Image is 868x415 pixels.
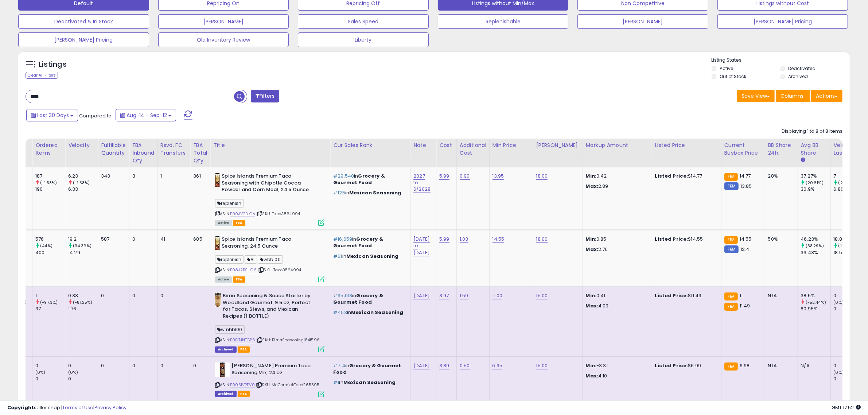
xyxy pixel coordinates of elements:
div: $11.49 [655,292,716,299]
p: 0.85 [586,236,646,243]
p: in [333,190,405,196]
div: 37.27% [801,173,830,179]
strong: Copyright [7,404,34,411]
span: 13.85 [740,183,752,190]
b: Listed Price: [655,236,688,243]
div: 41 [160,236,185,243]
p: 4.10 [586,373,646,379]
button: [PERSON_NAME] Pricing [717,14,848,29]
span: Mexican Seasoning [351,309,404,316]
p: 4.09 [586,303,646,309]
span: 14.55 [740,236,752,243]
small: Avg BB Share. [801,157,805,163]
a: 0.90 [460,172,470,180]
div: 0 [132,362,152,369]
span: 2025-10-13 17:52 GMT [832,404,861,411]
span: FBA [233,276,245,283]
div: Markup Amount [586,141,649,149]
a: 14.55 [493,236,505,243]
a: 2027 to 6/2028 [413,172,431,193]
div: 0 [35,362,65,369]
a: 15.00 [536,292,548,299]
a: Privacy Policy [94,404,126,411]
span: | SKU: TacoB864994 [258,267,301,273]
div: 0 [68,362,98,369]
div: Rsvd. FC Transfers [160,141,187,157]
button: Save View [737,90,775,102]
div: 19.2 [68,236,98,243]
div: 0 [160,292,185,299]
small: (38.29%) [806,243,824,249]
span: #61 [333,253,342,260]
span: | SKU: TacoA864994 [256,211,300,217]
small: FBA [724,362,738,371]
label: Deactivated [789,65,816,71]
a: [DATE] [413,362,430,369]
div: 0.33 [68,292,98,299]
div: Velocity [68,141,95,149]
small: (-1.58%) [73,180,90,186]
img: 41E8fYr-QBL._SL40_.jpg [215,362,230,377]
span: Mexican Seasoning [349,189,402,196]
div: [PERSON_NAME] [536,141,580,149]
p: 2.76 [586,246,646,253]
button: [PERSON_NAME] [577,14,708,29]
div: 33.43% [801,249,830,256]
small: (-52.44%) [806,299,826,305]
div: N/A [768,292,792,299]
strong: Min: [586,292,597,299]
span: Grocery & Gourmet Food [333,292,383,306]
div: Ordered Items [35,141,62,157]
div: 0 [834,292,863,299]
strong: Min: [586,236,597,243]
div: ASIN: [215,362,324,396]
span: Columns [781,92,803,100]
p: in [333,309,405,316]
span: | SKU: BirriaSeasoning1841596 [256,337,320,343]
div: 6.33 [68,186,98,193]
div: 3 [132,173,152,179]
h5: Listings [39,59,67,70]
span: | SKU: McCormickTaco265595 [256,382,319,388]
button: Replenishable [438,14,569,29]
span: #95,013 [333,292,352,299]
span: #29,540 [333,172,354,179]
span: #125 [333,189,345,196]
div: Additional Cost [460,141,486,157]
div: 28% [768,173,792,179]
div: Min Price [493,141,530,149]
small: FBM [724,182,739,190]
button: Columns [776,90,810,102]
a: Terms of Use [62,404,93,411]
div: Cost [439,141,454,149]
div: 0 [35,376,65,382]
img: 31IGWNqzIuL._SL40_.jpg [215,292,221,307]
div: FBA inbound Qty [132,141,154,164]
span: Grocery & Gourmet Food [333,172,385,186]
div: 0 [101,362,124,369]
small: (-81.25%) [73,299,92,305]
small: (-97.3%) [40,299,58,305]
small: FBA [724,303,738,311]
label: Archived [789,73,808,79]
div: Avg BB Share [801,141,828,157]
div: 46.23% [801,236,830,243]
a: 1.03 [460,236,468,243]
strong: Max: [586,302,599,309]
div: 587 [101,236,124,243]
button: Old Inventory Review [158,32,289,47]
div: 0 [132,236,152,243]
div: 80.95% [801,306,830,312]
span: 11.49 [740,302,750,309]
div: 18.86 [834,236,863,243]
span: Grocery & Gourmet Food [333,362,401,376]
div: Note [413,141,433,149]
a: 18.00 [536,236,548,243]
span: #714 [333,362,345,369]
p: 2.89 [586,183,646,190]
label: Out of Stock [720,73,746,79]
p: -3.31 [586,362,646,369]
div: FBA Total Qty [193,141,207,164]
div: Cur Sales Rank [333,141,407,149]
div: 1.76 [68,306,98,312]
